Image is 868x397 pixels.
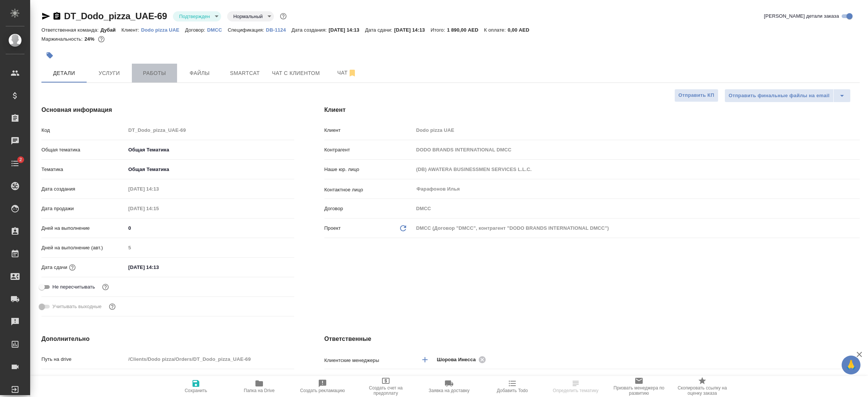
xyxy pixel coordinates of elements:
span: Создать счет на предоплату [359,385,413,396]
p: Спецификация: [228,27,266,33]
p: Ответственная команда [324,375,380,383]
input: Пустое поле [126,183,192,194]
p: Dodo pizza UAE [141,27,185,33]
span: Определить тематику [553,388,598,393]
div: DMCC (Договор "DMCC", контрагент "DODO BRANDS INTERNATIONAL DMCC") [414,222,860,235]
p: К оплате: [484,27,508,33]
button: Если добавить услуги и заполнить их объемом, то дата рассчитается автоматически [67,263,77,272]
h4: Ответственные [324,334,860,344]
a: DMCC [207,26,228,33]
span: Отправить финальные файлы на email [729,92,830,100]
span: Не пересчитывать [52,283,95,291]
button: Отправить КП [674,89,718,102]
span: Сохранить [185,388,207,393]
span: Папка на Drive [244,388,275,393]
p: 0,00 AED [507,27,535,33]
div: Общая Тематика [126,163,294,176]
input: Пустое поле [414,125,860,136]
div: Общая Тематика [126,144,294,156]
p: Дата продажи [41,205,126,212]
input: ✎ Введи что-нибудь [126,262,192,273]
p: Контактное лицо [324,186,414,194]
input: Пустое поле [414,164,860,175]
span: 2 [15,156,26,163]
input: Пустое поле [414,144,860,155]
input: Пустое поле [414,203,860,214]
p: Договор: [185,27,207,33]
button: 1365.00 AED; [96,34,106,44]
button: Определить тематику [544,376,607,397]
h4: Дополнительно [41,334,294,344]
button: Папка на Drive [228,376,291,397]
p: Тематика [41,166,126,173]
p: Наше юр. лицо [324,166,414,173]
p: DMCC [207,27,228,33]
span: Заявка на доставку [429,388,469,393]
input: Пустое поле [126,125,294,136]
a: DB-1124 [266,26,292,33]
p: Клиентские менеджеры [324,357,414,364]
div: Шорова Инесса [437,355,488,364]
button: Добавить менеджера [416,351,434,369]
button: Отправить финальные файлы на email [724,89,834,102]
span: Smartcat [227,69,263,78]
p: Договор [324,205,414,212]
span: Создать рекламацию [300,388,345,393]
p: Итого: [431,27,447,33]
button: Создать рекламацию [291,376,354,397]
span: Шорова Инесса [437,356,480,363]
a: 2 [2,154,28,173]
span: 🙏 [845,357,857,373]
p: 24% [84,36,96,42]
button: Сохранить [164,376,228,397]
a: DT_Dodo_pizza_UAE-69 [64,11,167,21]
p: Путь на drive [41,356,126,363]
span: Чат [329,68,365,78]
p: Общая тематика [41,146,126,154]
input: Пустое поле [126,354,294,365]
svg: Отписаться [348,69,357,78]
button: Добавить тэг [41,47,58,64]
button: Нормальный [231,13,265,20]
input: Пустое поле [126,203,192,214]
p: Путь [41,375,126,383]
span: Детали [46,69,82,78]
h4: Основная информация [41,105,294,115]
p: Код [41,127,126,134]
span: Добавить Todo [497,388,528,393]
a: Dodo pizza UAE [141,26,185,33]
span: Работы [136,69,173,78]
h4: Клиент [324,105,860,115]
span: [PERSON_NAME] детали заказа [764,12,839,20]
p: [DATE] 14:13 [394,27,431,33]
p: Клиент: [121,27,141,33]
button: Выбери, если сб и вс нужно считать рабочими днями для выполнения заказа. [107,302,117,311]
button: Скопировать ссылку на оценку заказа [671,376,734,397]
span: Учитывать выходные [52,303,102,310]
button: Добавить Todo [481,376,544,397]
span: Чат с клиентом [272,69,320,78]
p: Дата сдачи [41,264,67,271]
div: Подтвержден [227,11,274,21]
p: DB-1124 [266,27,292,33]
button: Подтвержден [177,13,212,20]
p: Дата сдачи: [365,27,394,33]
p: 1 890,00 AED [447,27,484,33]
button: Призвать менеджера по развитию [607,376,671,397]
button: Заявка на доставку [417,376,481,397]
p: Дней на выполнение [41,224,126,232]
p: Дубай [101,27,122,33]
div: Подтвержден [173,11,221,21]
button: Создать счет на предоплату [354,376,417,397]
button: 🙏 [842,356,860,374]
p: [DATE] 14:13 [329,27,365,33]
span: Услуги [91,69,127,78]
span: Призвать менеджера по развитию [612,385,666,396]
div: split button [724,89,851,102]
input: ✎ Введи что-нибудь [126,223,294,234]
p: Контрагент [324,146,414,154]
input: ✎ Введи что-нибудь [126,373,294,384]
div: Дубай [414,373,860,385]
p: Проект [324,224,341,232]
span: Отправить КП [679,91,714,100]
